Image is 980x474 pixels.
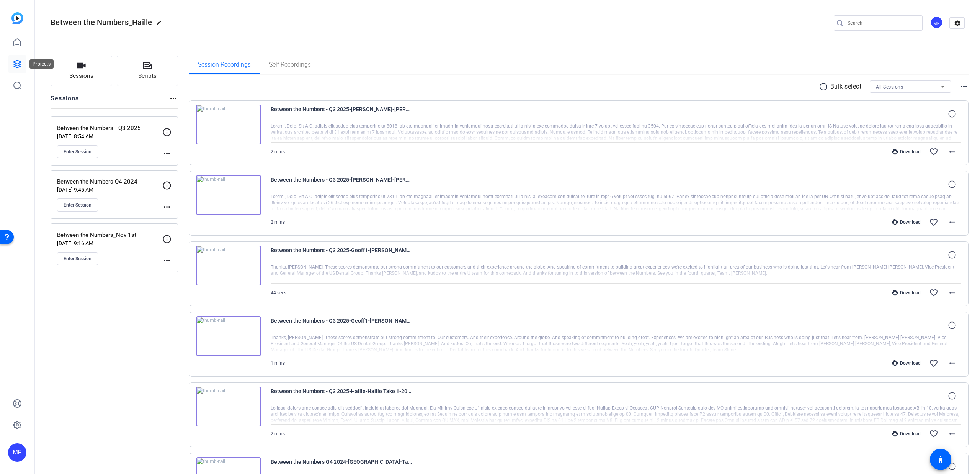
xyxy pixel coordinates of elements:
span: Sessions [69,72,93,80]
button: Enter Session [57,145,98,158]
h2: Sessions [51,94,79,108]
span: Between the Numbers - Q3 2025-[PERSON_NAME]-[PERSON_NAME] 2-2025-07-31-11-13-46-836-0 [271,105,412,123]
p: Between the Numbers_Nov 1st [57,231,162,239]
p: [DATE] 8:54 AM [57,133,162,139]
p: [DATE] 9:16 AM [57,240,162,246]
ngx-avatar: Matt Fischetti [930,16,944,30]
div: Download [888,431,924,437]
mat-icon: more_horiz [947,429,957,438]
span: Between the Numbers - Q3 2025-Geoff1-[PERSON_NAME] 1-2025-07-28-14-15-56-737-0 [271,316,412,335]
mat-icon: more_horiz [162,256,171,265]
mat-icon: more_horiz [162,149,171,158]
button: Enter Session [57,198,98,212]
span: Between the Numbers - Q3 2025-Haille-Haille Take 1-2025-07-28-14-07-59-442-0 [271,387,412,405]
mat-icon: favorite_border [929,147,938,156]
mat-icon: settings [950,18,965,29]
div: Download [888,149,924,155]
div: Download [888,219,924,225]
mat-icon: more_horiz [947,147,957,156]
span: 2 mins [271,149,285,154]
mat-icon: favorite_border [929,218,938,227]
img: thumb-nail [196,387,261,426]
mat-icon: more_horiz [162,202,171,212]
span: Between the Numbers - Q3 2025-Geoff1-[PERSON_NAME] 2-2025-07-28-14-17-46-602-0 [271,246,412,264]
div: Download [888,360,924,366]
p: Between the Numbers - Q3 2025 [57,124,162,133]
div: MF [930,16,943,29]
p: Bulk select [830,82,862,91]
img: thumb-nail [196,175,261,215]
input: Search [848,18,916,28]
mat-icon: radio_button_unchecked [819,82,830,91]
span: Between the Numbers - Q3 2025-[PERSON_NAME]-[PERSON_NAME] Take 1-2025-07-31-11-11-12-538-0 [271,175,412,194]
button: Sessions [51,56,112,86]
span: 2 mins [271,431,285,436]
span: 2 mins [271,220,285,225]
span: Between the Numbers_Haille [51,18,152,27]
p: [DATE] 9:45 AM [57,187,162,193]
span: 1 mins [271,361,285,366]
mat-icon: favorite_border [929,359,938,368]
span: All Sessions [876,84,903,90]
img: blue-gradient.svg [11,12,23,24]
mat-icon: accessibility [936,455,945,464]
mat-icon: favorite_border [929,288,938,297]
p: Between the Numbers Q4 2024 [57,177,162,186]
mat-icon: favorite_border [929,429,938,438]
img: thumb-nail [196,246,261,285]
button: Scripts [117,56,178,86]
div: MF [8,443,26,462]
span: 44 secs [271,290,286,295]
button: Enter Session [57,252,98,265]
span: Session Recordings [198,62,251,68]
div: Download [888,290,924,296]
mat-icon: more_horiz [169,94,178,103]
mat-icon: more_horiz [947,218,957,227]
span: Scripts [138,72,157,80]
span: Self Recordings [269,62,311,68]
div: Projects [29,59,54,69]
img: thumb-nail [196,316,261,356]
img: thumb-nail [196,105,261,144]
mat-icon: more_horiz [947,359,957,368]
span: Enter Session [64,256,91,262]
mat-icon: edit [156,20,165,30]
span: Enter Session [64,149,91,155]
span: Enter Session [64,202,91,208]
mat-icon: more_horiz [947,288,957,297]
mat-icon: more_horiz [959,82,969,91]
